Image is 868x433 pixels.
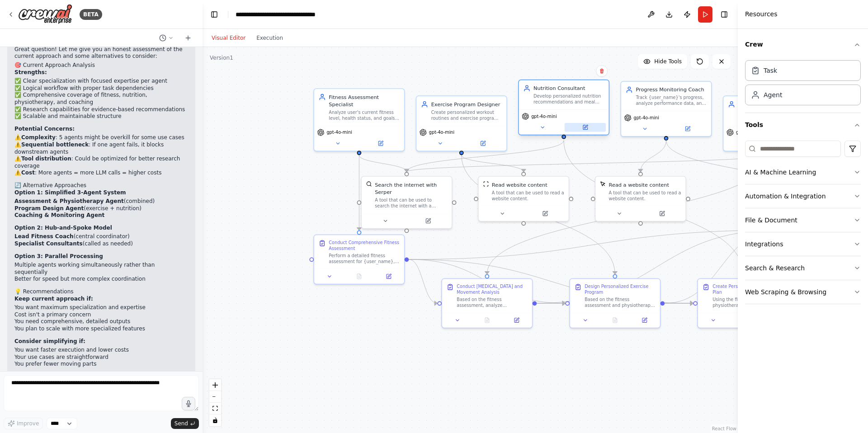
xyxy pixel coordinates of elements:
strong: Specialist Consultants [14,240,83,247]
div: A tool that can be used to read a website content. [492,190,564,202]
g: Edge from 4771a2bb-309b-4c49-9eae-509f46018d85 to 14e54628-1856-42d7-9e71-da5ec77c748c [537,300,693,307]
button: Hide left sidebar [208,8,221,21]
div: Based on the fitness assessment and physiotherapy analysis, create a detailed, progressive exerci... [585,297,656,308]
div: React Flow controls [209,379,221,426]
div: SerperDevToolSearch the internet with SerperA tool that can be used to search the internet with a... [361,176,452,229]
strong: Option 3: Parallel Processing [14,253,103,259]
strong: Assessment & Physiotherapy Agent [14,198,124,204]
li: ✅ Scalable and maintainable structure [14,113,188,120]
div: Perform a detailed fitness assessment for {user_name}, including current fitness level evaluation... [329,253,400,264]
button: Hide Tools [638,54,687,69]
div: Fitness Assessment Specialist [329,94,400,108]
button: Web Scraping & Browsing [745,280,861,304]
button: Improve [4,418,43,429]
strong: Program Design Agent [14,205,84,212]
strong: Coaching & Monitoring Agent [14,212,104,218]
g: Edge from 126cf710-14ed-4591-a565-6ecd91d6d3a2 to 781ec183-7326-41c6-b5e6-51080941bea6 [403,141,567,172]
h4: Resources [745,9,778,19]
strong: Consider simplifying if: [14,338,85,344]
div: Based on the fitness assessment, analyze {user_name}'s reported muscle pains, movement limitation... [457,297,528,308]
strong: Strengths: [14,69,47,75]
button: Open in side panel [565,123,606,132]
strong: Option 1: Simplified 3-Agent System [14,189,126,196]
li: Better for speed but more complex coordination [14,276,188,283]
li: (called as needed) [14,240,188,248]
li: Cost isn't a primary concern [14,311,188,319]
button: No output available [727,316,758,325]
div: ScrapeWebsiteToolRead website contentA tool that can be used to read a website content. [478,176,569,221]
li: ✅ Comprehensive coverage of fitness, nutrition, physiotherapy, and coaching [14,92,188,106]
strong: Lead Fitness Coach [14,233,74,240]
strong: Keep current approach if: [14,296,93,302]
span: gpt-4o-mini [429,130,454,136]
div: Progress Monitoring CoachTrack {user_name}'s progress, analyze performance data, and provide ongo... [620,81,712,137]
div: Develop personalized nutrition recommendations and meal plans that complement {user_name}'s fitne... [533,94,604,105]
button: zoom out [209,391,221,403]
li: You want faster execution and lower costs [14,347,188,354]
button: zoom in [209,379,221,391]
div: Nutrition Consultant [533,85,604,92]
button: Open in side panel [524,209,566,218]
button: AI & Machine Learning [745,160,861,184]
div: Track {user_name}'s progress, analyze performance data, and provide ongoing motivation and adjust... [636,95,707,107]
button: Search & Research [745,256,861,280]
button: Execution [251,33,288,43]
div: Read a website content [609,181,669,188]
button: Start a new chat [181,33,195,43]
g: Edge from b064039c-88b8-483a-a23e-6fd372113709 to 377a2176-8e3d-44d2-b08e-e3bce5cc74d8 [458,155,528,172]
div: Crew [745,56,861,113]
button: Delete node [596,65,608,77]
button: No output available [599,316,630,325]
span: gpt-4o-mini [634,115,659,121]
div: Task [764,66,777,75]
div: Conduct Comprehensive Fitness Assessment [329,240,400,251]
span: Hide Tools [654,58,682,65]
div: Conduct Comprehensive Fitness AssessmentPerform a detailed fitness assessment for {user_name}, in... [313,235,405,285]
button: Open in side panel [642,209,683,218]
div: Nutrition ConsultantDevelop personalized nutrition recommendations and meal plans that complement... [518,81,609,137]
li: (combined) [14,198,188,205]
span: gpt-4o-mini [531,113,557,119]
div: A tool that can be used to search the internet with a search_query. Supports different search typ... [375,197,447,209]
div: Exercise Program DesignerCreate personalized workout routines and exercise programs based on {use... [416,95,507,151]
div: Exercise Program Designer [431,101,502,108]
button: Hide right sidebar [718,8,731,21]
button: Open in side panel [504,316,529,325]
strong: Complexity [21,134,56,141]
g: Edge from 9850d890-4b18-417d-b8c0-75876e84f31f to 942d69dd-4abe-43ef-8e94-69f84c4c4308 [637,141,670,172]
div: Conduct [MEDICAL_DATA] and Movement AnalysisBased on the fitness assessment, analyze {user_name}'... [441,278,533,329]
p: Great question! Let me give you an honest assessment of the current approach and some alternative... [14,46,188,60]
button: Visual Editor [206,33,251,43]
div: Read website content [492,181,547,188]
g: Edge from b064039c-88b8-483a-a23e-6fd372113709 to 976882f2-f655-4780-ba1d-70f4127da2ca [458,155,619,274]
li: ⚠️ : If one agent fails, it blocks downstream agents [14,141,188,155]
div: Create Personalized Nutrition Plan [712,283,783,295]
div: Design Personalized Exercise ProgramBased on the fitness assessment and physiotherapy analysis, c... [569,278,660,329]
span: gpt-4o-mini [326,130,352,136]
div: Using the fitness assessment, physiotherapy analysis, and exercise program information, develop a... [712,297,783,308]
button: Open in side panel [407,216,448,225]
button: No output available [344,272,374,281]
div: Progress Monitoring Coach [636,86,707,93]
button: Integrations [745,232,861,256]
nav: breadcrumb [236,10,337,19]
strong: Cost [21,169,35,176]
g: Edge from 1ac767fe-ac5b-41f6-9658-2499d1b090a2 to cce62eb3-f7aa-4dfa-8fc5-20e204a9ca9f [409,226,777,263]
g: Edge from 51ba9ce1-ee47-427e-b329-ce0abbe95098 to 781ec183-7326-41c6-b5e6-51080941bea6 [355,155,410,172]
div: Version 1 [210,54,233,61]
img: SerperDevTool [366,181,372,187]
strong: Sequential bottleneck [21,141,89,148]
button: Open in side panel [462,139,503,148]
li: ✅ Clear specialization with focused expertise per agent [14,78,188,85]
g: Edge from 08f27fc9-0edc-4ed1-aed6-9ede0f72aaf9 to 781ec183-7326-41c6-b5e6-51080941bea6 [403,155,772,172]
li: You want maximum specialization and expertise [14,304,188,311]
button: Send [171,418,199,429]
li: You plan to scale with more specialized features [14,325,188,333]
button: Open in side panel [667,124,708,133]
strong: Potential Concerns: [14,126,75,132]
div: ScrapeElementFromWebsiteToolRead a website contentA tool that can be used to read a website content. [595,176,686,221]
li: You prefer fewer moving parts [14,361,188,368]
g: Edge from 1ac767fe-ac5b-41f6-9658-2499d1b090a2 to 4771a2bb-309b-4c49-9eae-509f46018d85 [409,256,437,307]
li: ⚠️ : Could be optimized for better research coverage [14,155,188,169]
div: Search the internet with Serper [375,181,447,196]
